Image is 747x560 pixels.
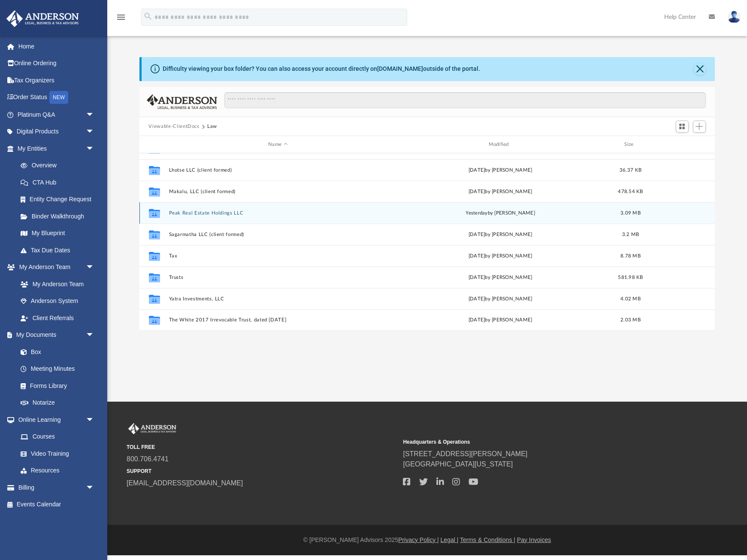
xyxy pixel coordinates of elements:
div: Modified [391,141,610,148]
a: My Anderson Team [12,275,99,293]
span: 2.03 MB [620,318,641,322]
a: Events Calendar [6,496,107,513]
button: Add [693,121,706,133]
a: Online Ordering [6,55,107,72]
div: [DATE] by [PERSON_NAME] [391,274,609,282]
div: [DATE] by [PERSON_NAME] [391,166,609,174]
a: Box [12,343,99,360]
div: id [143,141,164,148]
div: Name [168,141,387,148]
span: arrow_drop_down [86,140,103,157]
a: Digital Productsarrow_drop_down [6,123,107,140]
a: Video Training [12,445,99,462]
button: Close [694,63,706,75]
span: arrow_drop_down [86,479,103,496]
button: Yatra Investments, LLC [169,296,387,302]
small: Headquarters & Operations [403,438,673,446]
button: Tax [169,253,387,259]
a: Home [6,38,107,55]
span: 478.54 KB [618,189,643,194]
a: Overview [12,157,107,174]
button: Switch to Grid View [676,121,689,133]
a: Pay Invoices [517,536,551,543]
a: Terms & Conditions | [460,536,515,543]
div: [DATE] by [PERSON_NAME] [391,231,609,239]
a: Tax Due Dates [12,242,107,259]
a: 800.706.4741 [127,455,169,463]
button: Sagarmatha LLC (client formed) [169,232,387,237]
span: 36.37 KB [619,168,641,173]
div: © [PERSON_NAME] Advisors 2025 [107,536,747,545]
div: grid [139,153,715,331]
img: Anderson Advisors Platinum Portal [127,423,178,434]
button: Trusts [169,275,387,280]
input: Search files and folders [224,92,705,109]
div: [DATE] by [PERSON_NAME] [391,252,609,260]
a: Notarize [12,394,103,412]
span: 3.2 MB [622,232,639,237]
span: yesterday [466,211,487,215]
a: [STREET_ADDRESS][PERSON_NAME] [403,450,527,457]
button: Viewable-ClientDocs [148,123,199,130]
a: [GEOGRAPHIC_DATA][US_STATE] [403,460,513,468]
a: Tax Organizers [6,72,107,89]
a: Resources [12,462,103,479]
span: 3.09 MB [620,211,641,215]
a: Billingarrow_drop_down [6,479,107,496]
div: [DATE] by [PERSON_NAME] [391,295,609,303]
span: 8.78 MB [620,254,641,258]
a: Meeting Minutes [12,360,103,378]
span: arrow_drop_down [86,259,103,276]
a: Courses [12,428,103,445]
div: Size [613,141,647,148]
button: Peak Real Estate Holdings LLC [169,210,387,216]
button: Law [207,123,217,130]
button: Lhotse LLC (client formed) [169,167,387,173]
a: My Anderson Teamarrow_drop_down [6,259,103,276]
div: id [651,141,711,148]
a: [DOMAIN_NAME] [377,65,423,72]
a: Online Learningarrow_drop_down [6,411,103,428]
button: ​The White 2017 Irrevocable Trust, dated [DATE] [169,318,387,323]
div: [DATE] by [PERSON_NAME] [391,316,609,324]
i: search [143,12,153,21]
a: [EMAIL_ADDRESS][DOMAIN_NAME] [127,479,243,487]
i: menu [116,12,126,22]
span: arrow_drop_down [86,106,103,124]
small: SUPPORT [127,467,397,475]
a: My Blueprint [12,225,103,242]
small: TOLL FREE [127,443,397,451]
a: CTA Hub [12,174,107,191]
a: Anderson System [12,293,103,310]
img: User Pic [728,11,741,23]
img: Anderson Advisors Platinum Portal [4,10,82,27]
a: Binder Walkthrough [12,208,107,225]
a: My Documentsarrow_drop_down [6,327,103,344]
a: menu [116,16,126,22]
a: Entity Change Request [12,191,107,208]
span: arrow_drop_down [86,327,103,344]
a: Platinum Q&Aarrow_drop_down [6,106,107,123]
div: NEW [49,91,68,104]
a: My Entitiesarrow_drop_down [6,140,107,157]
span: 581.98 KB [618,275,643,280]
a: Forms Library [12,377,99,394]
span: 4.02 MB [620,297,641,301]
a: Client Referrals [12,309,103,327]
div: by [PERSON_NAME] [391,209,609,217]
span: arrow_drop_down [86,123,103,141]
a: Order StatusNEW [6,89,107,106]
a: Legal | [441,536,459,543]
button: Makalu, LLC (client formed) [169,189,387,194]
div: Difficulty viewing your box folder? You can also access your account directly on outside of the p... [163,64,480,73]
div: [DATE] by [PERSON_NAME] [391,188,609,196]
span: arrow_drop_down [86,411,103,429]
a: Privacy Policy | [398,536,439,543]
